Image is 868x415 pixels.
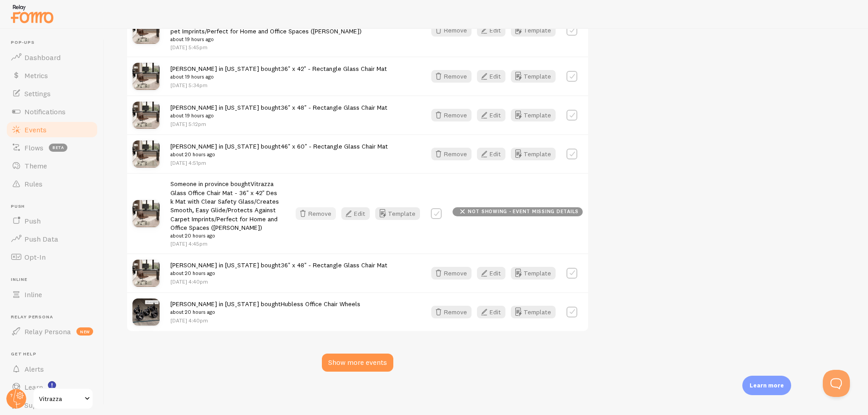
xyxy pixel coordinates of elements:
button: Template [511,148,556,160]
span: [PERSON_NAME] in [US_STATE] bought [170,65,387,81]
a: Alerts [5,360,99,378]
a: Vitrazza [33,388,94,410]
small: about 20 hours ago [170,308,360,316]
a: Push [5,212,99,230]
button: Remove [296,207,336,220]
a: Dashboard [5,48,99,66]
a: Inline [5,285,99,303]
button: Edit [477,24,505,37]
img: Enso_NewAndImproved_Large_8cb5c3c0-2d92-4e97-853a-73a6c7af8e19_small.jpg [132,298,160,326]
p: [DATE] 4:51pm [170,159,388,167]
small: about 19 hours ago [170,35,415,43]
span: Notifications [24,107,66,116]
button: Edit [477,306,505,318]
button: Edit [477,148,505,160]
a: Edit [477,148,511,160]
p: [DATE] 5:34pm [170,81,387,89]
a: 36" x 42" - Rectangle Glass Chair Mat [281,65,387,73]
p: Learn more [750,381,784,390]
a: Push Data [5,230,99,248]
p: [DATE] 5:45pm [170,43,415,51]
a: Relay Persona new [5,322,99,340]
span: [PERSON_NAME] in [US_STATE] bought [170,300,360,317]
span: Alerts [24,364,44,373]
a: Edit [477,267,511,280]
span: Relay Persona [11,314,99,320]
span: Vitrazza [39,393,82,404]
button: Template [511,267,556,280]
button: Template [511,109,556,121]
small: about 19 hours ago [170,73,387,81]
button: Template [511,24,556,37]
small: about 20 hours ago [170,269,387,277]
button: Template [511,306,556,318]
a: Theme [5,157,99,175]
span: [PERSON_NAME] in [US_STATE] bought [170,103,387,120]
a: Notifications [5,103,99,121]
img: 36x48_CH_NewPrima_1080_ce47a80d-0485-47ca-b780-04fd165e0ee9_small.jpg [132,260,160,287]
a: Edit [477,306,511,318]
span: not showing - event missing details [468,209,579,214]
button: Remove [431,109,472,121]
span: Events [24,125,47,134]
div: Learn more [742,376,791,395]
a: 46" x 60" - Rectangle Glass Chair Mat [281,142,388,150]
small: about 19 hours ago [170,112,387,120]
span: Theme [24,161,47,170]
a: Edit [477,109,511,121]
a: Hubless Office Chair Wheels [281,300,360,308]
span: Get Help [11,351,99,357]
span: Flows [24,143,43,152]
span: Push [11,204,99,210]
span: Inline [11,277,99,283]
button: Remove [431,24,472,37]
span: Rules [24,179,42,188]
a: Metrics [5,66,99,84]
button: Remove [431,70,472,83]
p: [DATE] 4:40pm [170,317,360,324]
a: Edit [341,207,375,220]
img: fomo-relay-logo-orange.svg [9,2,55,25]
small: about 20 hours ago [170,232,279,240]
a: Edit [477,70,511,83]
span: [PERSON_NAME] in [US_STATE] bought [170,261,387,278]
span: Settings [24,89,51,98]
span: Metrics [24,71,48,80]
a: Flows beta [5,139,99,157]
p: [DATE] 4:40pm [170,278,387,285]
a: Template [511,70,556,83]
img: 36x42_CH_NewPrima_1080_small.jpg [132,63,160,90]
button: Remove [431,267,472,280]
a: 36" x 48" - Rectangle Glass Chair Mat [281,103,387,112]
button: Remove [431,306,472,318]
a: 36" x 48" - Rectangle Glass Chair Mat [281,261,387,269]
span: Push [24,216,41,225]
a: Vitrazza Glass Office Chair Mat - 36" x 42" Desk Mat with Clear Safety Glass/Creates Smooth, Easy... [170,180,279,231]
span: Opt-In [24,252,46,261]
svg: <p>Watch New Feature Tutorials!</p> [48,381,56,389]
p: [DATE] 5:12pm [170,120,387,128]
span: Pop-ups [11,40,99,46]
span: Relay Persona [24,327,71,336]
img: 46x60_CH_NewPrima_1080_b6dbf02b-d73a-43ed-86f6-92f57498d1ca_small.jpg [132,140,160,168]
a: Settings [5,84,99,103]
a: Rules [5,175,99,193]
button: Edit [477,267,505,280]
span: beta [49,144,67,152]
span: Someone in province bought [170,180,279,240]
span: new [76,327,93,336]
span: Push Data [24,234,58,243]
a: Opt-In [5,248,99,266]
span: Learn [24,382,43,392]
p: [DATE] 4:45pm [170,240,279,247]
a: Vitrazza Glass Office Chair Mat - 36" x 36" Desk Mat with Ultra-Clear Safety Glass/Creates Smooth... [170,9,414,35]
button: Template [375,207,420,220]
span: Inline [24,290,42,299]
button: Edit [341,207,370,220]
